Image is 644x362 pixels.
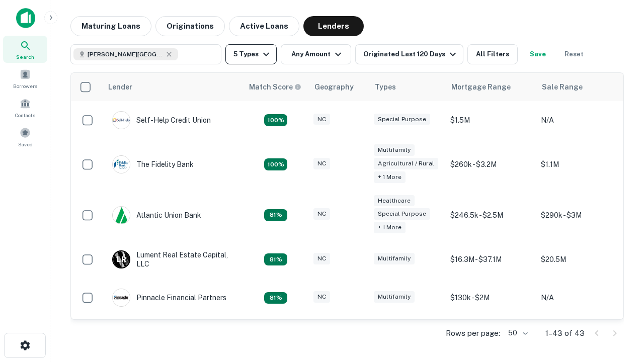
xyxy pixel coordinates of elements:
div: Lument Real Estate Capital, LLC [112,250,233,268]
img: picture [113,156,130,173]
div: Atlantic Union Bank [112,206,201,224]
p: Rows per page: [446,327,500,339]
p: 1–43 of 43 [545,327,585,339]
th: Lender [102,73,243,101]
div: The Fidelity Bank [112,155,194,173]
span: [PERSON_NAME][GEOGRAPHIC_DATA], [GEOGRAPHIC_DATA] [88,50,163,59]
span: Search [16,53,34,61]
th: Sale Range [536,73,626,101]
td: $184k - $236k [445,317,536,355]
button: Save your search to get updates of matches that match your search criteria. [522,44,554,64]
td: $1.5M [445,101,536,139]
button: All Filters [467,44,518,64]
td: $1.1M [536,139,626,190]
div: 50 [504,326,529,340]
div: Capitalize uses an advanced AI algorithm to match your search with the best lender. The match sco... [249,81,301,93]
div: Multifamily [374,291,415,303]
div: Special Purpose [374,208,430,220]
div: Sale Range [542,81,583,93]
button: Lenders [303,16,364,36]
div: NC [313,114,330,125]
div: Multifamily [374,253,415,264]
button: Originated Last 120 Days [355,44,463,64]
td: $260k - $3.2M [445,139,536,190]
div: Mortgage Range [451,81,511,93]
button: Active Loans [229,16,299,36]
td: $290k - $3M [536,190,626,241]
img: picture [113,289,130,306]
button: 5 Types [225,44,277,64]
a: Contacts [3,94,47,121]
th: Capitalize uses an advanced AI algorithm to match your search with the best lender. The match sco... [243,73,308,101]
div: Originated Last 120 Days [363,48,459,60]
td: $230k - $295k [536,317,626,355]
h6: Match Score [249,81,299,93]
td: $16.3M - $37.1M [445,240,536,279]
th: Types [369,73,445,101]
span: Borrowers [13,82,37,90]
div: Agricultural / Rural [374,158,438,169]
div: Self-help Credit Union [112,111,211,129]
td: $246.5k - $2.5M [445,190,536,241]
a: Borrowers [3,65,47,92]
button: Any Amount [281,44,351,64]
a: Saved [3,123,47,150]
div: + 1 more [374,171,406,183]
img: picture [113,207,130,224]
div: Pinnacle Financial Partners [112,289,226,307]
span: Saved [18,140,33,148]
td: N/A [536,101,626,139]
iframe: Chat Widget [594,282,644,330]
div: NC [313,158,330,169]
button: Originations [155,16,225,36]
div: Matching Properties: 11, hasApolloMatch: undefined [264,114,287,126]
a: Search [3,36,47,63]
img: picture [113,112,130,129]
div: Special Purpose [374,114,430,125]
div: Matching Properties: 5, hasApolloMatch: undefined [264,292,287,304]
td: $130k - $2M [445,279,536,317]
div: NC [313,291,330,303]
div: NC [313,208,330,220]
button: Maturing Loans [70,16,151,36]
div: Lender [108,81,132,93]
th: Mortgage Range [445,73,536,101]
div: Healthcare [374,195,415,207]
p: L R [117,254,126,265]
div: Geography [314,81,354,93]
td: N/A [536,279,626,317]
div: Types [375,81,396,93]
td: $20.5M [536,240,626,279]
span: Contacts [15,111,35,119]
div: Multifamily [374,144,415,156]
div: NC [313,253,330,264]
button: Reset [558,44,590,64]
th: Geography [308,73,369,101]
img: capitalize-icon.png [16,8,35,28]
div: + 1 more [374,222,406,233]
div: Matching Properties: 5, hasApolloMatch: undefined [264,253,287,265]
div: Matching Properties: 7, hasApolloMatch: undefined [264,158,287,170]
div: Matching Properties: 5, hasApolloMatch: undefined [264,209,287,221]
